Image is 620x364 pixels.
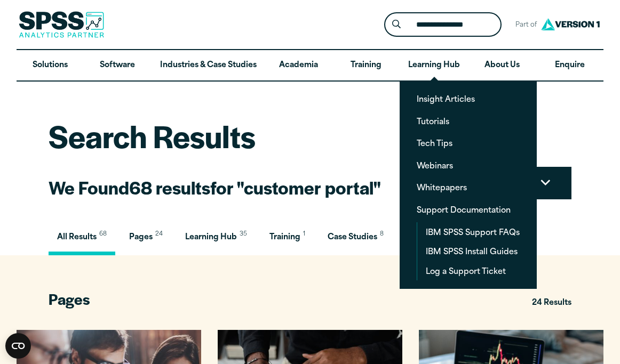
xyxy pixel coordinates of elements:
a: Industries & Case Studies [152,50,265,81]
svg: Search magnifying glass icon [392,20,401,29]
a: Solutions [17,50,84,81]
a: Enquire [536,50,603,81]
ul: Learning Hub [400,80,537,289]
span: Pages [49,289,90,309]
span: Learning Hub [185,233,237,241]
span: All Results [57,233,97,241]
a: Tech Tips [408,133,528,153]
span: Training [269,233,300,241]
a: Whitepapers [408,177,528,197]
img: Version1 Logo [538,14,602,34]
span: 24 Results [532,294,571,313]
a: About Us [468,50,536,81]
form: Site Header Search Form [384,12,502,37]
a: Training [332,50,400,81]
a: IBM SPSS Install Guides [417,241,528,261]
a: IBM SPSS Support FAQs [417,222,528,242]
h2: We Found for "customer portal" [49,176,381,199]
strong: 68 results [129,175,210,200]
a: Webinars [408,156,528,175]
a: Insight Articles [408,89,528,109]
a: Software [84,50,151,81]
button: Search magnifying glass icon [387,15,407,35]
a: Tutorials [408,111,528,131]
span: Pages [129,233,153,241]
span: Case Studies [328,233,377,241]
button: Open CMP widget [5,333,31,359]
img: SPSS Analytics Partner [19,11,104,38]
a: Learning Hub [400,50,468,81]
h1: Search Results [49,116,381,156]
span: Part of [510,18,538,33]
nav: Desktop version of site main menu [17,50,603,81]
a: Log a Support Ticket [417,261,528,281]
a: Support Documentation [408,200,528,220]
a: Academia [265,50,332,81]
